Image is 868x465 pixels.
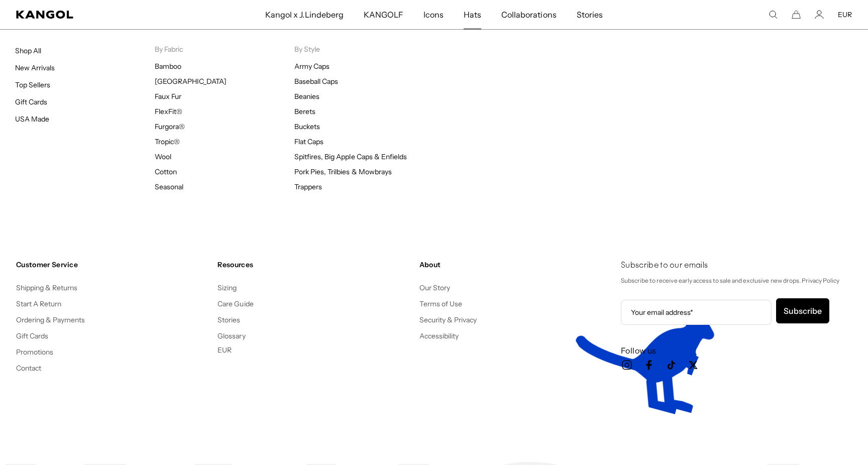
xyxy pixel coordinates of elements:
[769,10,778,19] summary: Search here
[792,10,801,19] button: Cart
[15,46,41,55] a: Shop All
[294,167,392,176] a: Pork Pies, Trilbies & Mowbrays
[218,331,245,340] a: Glossary
[294,77,338,86] a: Baseball Caps
[155,77,227,86] a: [GEOGRAPHIC_DATA]
[218,299,253,308] a: Care Guide
[621,260,852,271] h4: Subscribe to our emails
[15,97,47,106] a: Gift Cards
[155,182,183,191] a: Seasonal
[294,45,434,54] p: By Style
[419,299,462,308] a: Terms of Use
[838,10,852,19] button: EUR
[294,122,320,131] a: Buckets
[294,182,322,191] a: Trappers
[155,107,182,116] a: FlexFit®
[16,260,209,269] h4: Customer Service
[16,364,41,373] a: Contact
[294,62,330,71] a: Army Caps
[218,283,237,292] a: Sizing
[218,260,411,269] h4: Resources
[155,92,181,101] a: Faux Fur
[294,137,323,146] a: Flat Caps
[16,299,61,308] a: Start A Return
[776,298,829,323] button: Subscribe
[155,122,185,131] a: Furgora®
[419,315,477,324] a: Security & Privacy
[16,283,78,292] a: Shipping & Returns
[621,345,852,356] h3: Follow us
[155,137,180,146] a: Tropic®
[815,10,824,19] a: Account
[155,152,171,161] a: Wool
[218,315,240,324] a: Stories
[155,167,177,176] a: Cotton
[419,331,459,340] a: Accessibility
[621,275,852,286] p: Subscribe to receive early access to sale and exclusive new drops. Privacy Policy
[16,331,48,340] a: Gift Cards
[16,347,53,357] a: Promotions
[15,63,55,72] a: New Arrivals
[294,107,315,116] a: Berets
[155,45,294,54] p: By Fabric
[16,315,85,324] a: Ordering & Payments
[419,260,613,269] h4: About
[155,62,181,71] a: Bamboo
[16,11,175,19] a: Kangol
[15,114,49,124] a: USA Made
[218,345,232,355] button: EUR
[294,92,319,101] a: Beanies
[15,80,50,89] a: Top Sellers
[419,283,450,292] a: Our Story
[294,152,407,161] a: Spitfires, Big Apple Caps & Enfields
